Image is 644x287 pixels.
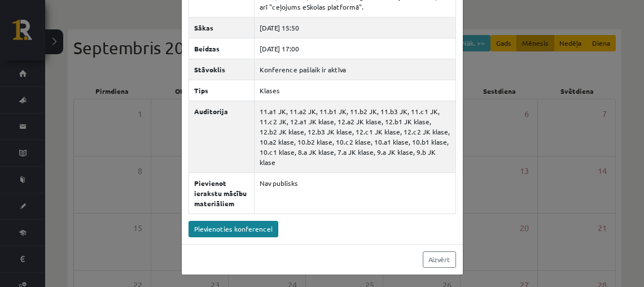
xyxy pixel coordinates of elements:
th: Stāvoklis [189,59,254,80]
td: Konference pašlaik ir aktīva [254,59,455,80]
td: 11.a1 JK, 11.a2 JK, 11.b1 JK, 11.b2 JK, 11.b3 JK, 11.c1 JK, 11.c2 JK, 12.a1 JK klase, 12.a2 JK kl... [254,101,455,172]
th: Auditorija [189,101,254,172]
td: Nav publisks [254,172,455,214]
th: Tips [189,80,254,101]
td: [DATE] 15:50 [254,17,455,38]
th: Pievienot ierakstu mācību materiāliem [189,172,254,214]
td: [DATE] 17:00 [254,38,455,59]
a: Aizvērt [423,251,456,268]
th: Sākas [189,17,254,38]
a: Pievienoties konferencei [189,221,278,237]
th: Beidzas [189,38,254,59]
td: Klases [254,80,455,101]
